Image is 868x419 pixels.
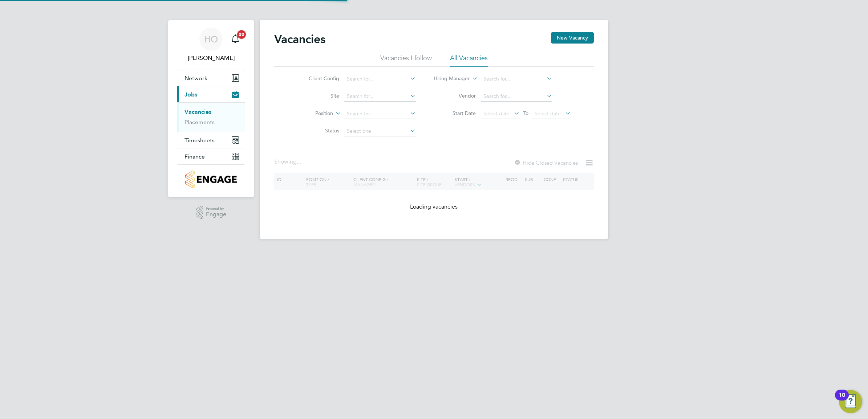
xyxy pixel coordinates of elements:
button: Jobs [177,86,245,102]
li: All Vacancies [450,54,488,67]
input: Search for... [344,91,416,102]
button: Open Resource Center, 10 new notifications [839,390,862,413]
span: Timesheets [184,137,215,144]
span: Powered by [206,206,226,212]
span: Engage [206,211,226,218]
label: Status [297,127,339,134]
span: Finance [184,153,205,160]
span: Jobs [184,91,197,98]
li: Vacancies I follow [380,54,432,67]
label: Vendor [434,93,476,99]
span: Select date [483,110,510,117]
nav: Main navigation [168,20,254,197]
a: Vacancies [184,108,211,115]
span: 20 [237,30,246,39]
input: Search for... [481,91,552,102]
a: HO[PERSON_NAME] [177,28,245,62]
button: Timesheets [177,132,245,148]
input: Select one [344,126,416,136]
label: Site [297,93,339,99]
button: Finance [177,148,245,164]
button: Network [177,70,245,86]
img: countryside-properties-logo-retina.png [185,171,236,188]
a: Go to home page [177,171,245,188]
label: Start Date [434,110,476,116]
span: Select date [535,110,561,117]
div: Showing [274,158,303,166]
input: Search for... [344,74,416,84]
input: Search for... [481,74,552,84]
label: Client Config [297,75,339,82]
a: Placements [184,119,215,126]
span: ... [297,158,301,165]
span: Network [184,75,207,82]
a: Powered byEngage [196,206,227,219]
span: HO [204,34,218,44]
label: Position [291,110,333,117]
button: New Vacancy [551,32,594,44]
label: Hiring Manager [428,75,470,82]
div: 10 [839,395,845,404]
label: Hide Closed Vacancies [514,159,578,166]
div: Jobs [177,102,245,132]
span: To [521,108,531,118]
span: Harry Owen [177,54,245,62]
a: 20 [228,28,243,51]
input: Search for... [344,109,416,119]
h2: Vacancies [274,32,325,46]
